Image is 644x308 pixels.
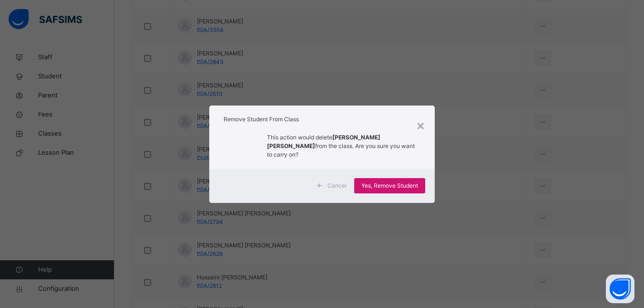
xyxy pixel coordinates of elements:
p: This action would delete from the class. Are you sure you want to carry on? [267,133,421,159]
button: Open asap [606,275,634,303]
div: × [416,115,425,135]
strong: [PERSON_NAME] [PERSON_NAME] [267,134,380,149]
span: Yes, Remove Student [361,181,418,190]
h1: Remove Student From Class [224,115,420,124]
span: Cancel [327,181,347,190]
